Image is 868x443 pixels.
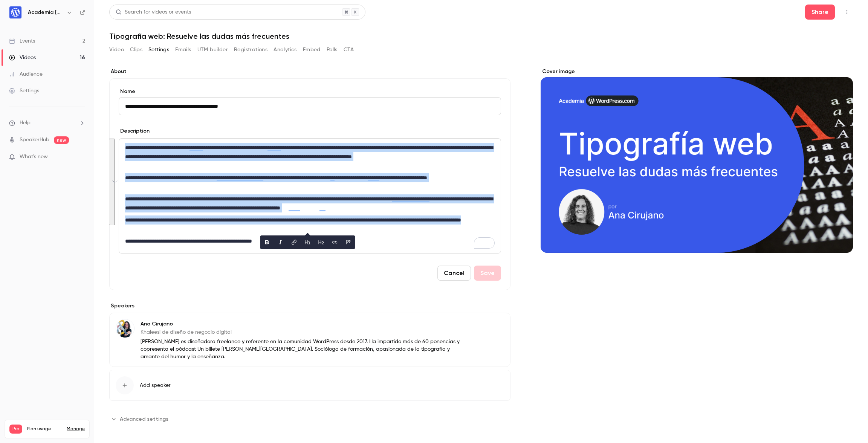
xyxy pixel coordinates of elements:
button: Settings [148,44,169,56]
button: Emails [175,44,191,56]
section: Advanced settings [109,413,510,425]
span: Add speaker [140,382,171,389]
a: SpeakerHub [20,136,49,144]
a: Manage [67,426,85,432]
button: blockquote [342,236,355,248]
li: help-dropdown-opener [9,119,85,127]
button: Embed [303,44,321,56]
button: Add speaker [109,370,510,401]
div: To enrich screen reader interactions, please activate Accessibility in Grammarly extension settings [119,139,501,253]
img: Academia WordPress.com [9,6,21,18]
button: Advanced settings [109,413,173,425]
button: Polls [327,44,338,56]
button: UTM builder [197,44,228,56]
div: Settings [9,87,39,95]
button: Clips [130,44,142,56]
h1: Tipografía web: Resuelve las dudas más frecuentes [109,32,853,41]
div: Audience [9,70,43,78]
button: Cancel [437,266,471,281]
span: new [54,136,69,144]
p: Ana Cirujano [141,320,462,328]
span: Plan usage [27,426,62,432]
div: Search for videos or events [116,8,191,16]
h6: Academia [DOMAIN_NAME] [28,9,63,16]
button: Share [805,5,835,20]
div: Events [9,37,35,45]
section: Cover image [541,68,853,253]
button: Top Bar Actions [841,6,853,18]
button: Registrations [234,44,267,56]
button: Analytics [274,44,297,56]
button: italic [275,236,287,248]
div: Ana CirujanoAna CirujanoKhaleesi de diseño de negocio digital[PERSON_NAME] es diseñadora freelanc... [109,313,510,367]
button: CTA [344,44,354,56]
button: bold [261,236,273,248]
label: Description [119,127,150,135]
label: Speakers [109,302,510,310]
button: Video [109,44,124,56]
span: Help [20,119,31,127]
button: link [288,236,300,248]
label: Cover image [541,68,853,75]
span: What's new [20,153,48,161]
section: description [119,138,501,254]
p: Khaleesi de diseño de negocio digital [141,328,462,336]
p: [PERSON_NAME] es diseñadora freelance y referente en la comunidad WordPress desde 2017. Ha impart... [141,338,462,361]
label: About [109,68,510,75]
span: Advanced settings [120,415,168,423]
label: Name [119,88,501,95]
div: Videos [9,54,36,61]
span: Pro [9,425,22,434]
div: editor [119,139,501,253]
img: Ana Cirujano [116,319,134,338]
